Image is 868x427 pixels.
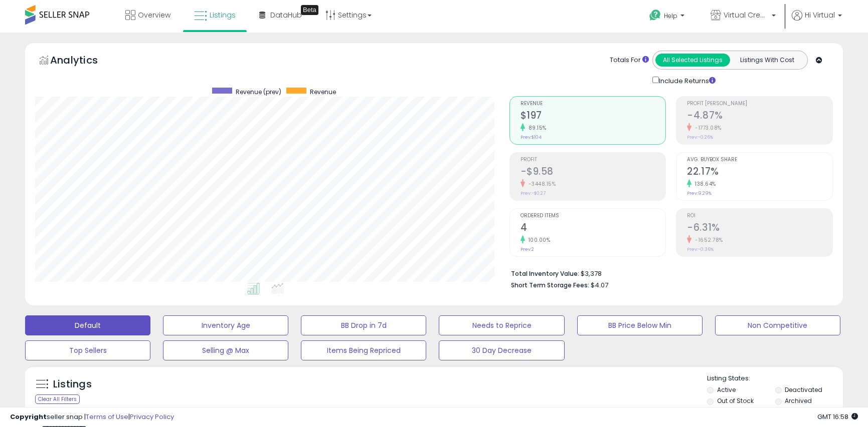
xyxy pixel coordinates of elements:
[270,10,302,20] span: DataHub
[707,374,843,383] p: Listing States:
[717,396,754,405] label: Out of Stock
[310,88,336,96] span: Revenue
[525,180,556,188] small: -3448.15%
[10,412,174,422] div: seller snap | |
[655,54,730,67] button: All Selected Listings
[610,56,649,65] div: Totals For
[817,412,858,421] span: 2025-10-8 16:58 GMT
[130,412,174,421] a: Privacy Policy
[138,10,170,20] span: Overview
[687,190,712,196] small: Prev: 9.29%
[785,385,822,394] label: Deactivated
[439,340,564,360] button: 30 Day Decrease
[25,340,150,360] button: Top Sellers
[301,5,318,15] div: Tooltip anchor
[785,396,812,405] label: Archived
[163,315,288,335] button: Inventory Age
[301,340,426,360] button: Items Being Repriced
[520,222,666,235] h2: 4
[591,280,608,290] span: $4.07
[664,12,677,20] span: Help
[645,75,728,86] div: Include Returns
[520,134,542,140] small: Prev: $104
[163,340,288,360] button: Selling @ Max
[520,246,534,252] small: Prev: 2
[691,180,716,188] small: 138.64%
[86,412,128,421] a: Terms of Use
[520,157,666,163] span: Profit
[25,315,150,335] button: Default
[687,134,713,140] small: Prev: -0.26%
[53,377,92,391] h5: Listings
[687,110,832,123] h2: -4.87%
[649,9,661,22] i: Get Help
[792,10,842,33] a: Hi Virtual
[805,10,835,20] span: Hi Virtual
[687,213,832,219] span: ROI
[687,166,832,179] h2: 22.17%
[511,269,579,278] b: Total Inventory Value:
[691,124,722,132] small: -1773.08%
[730,54,804,67] button: Listings With Cost
[717,385,736,394] label: Active
[10,412,47,421] strong: Copyright
[687,222,832,235] h2: -6.31%
[724,10,769,20] span: Virtual Creative USA
[641,2,695,33] a: Help
[525,236,551,244] small: 100.00%
[687,246,714,252] small: Prev: -0.36%
[525,124,547,132] small: 89.15%
[520,213,666,219] span: Ordered Items
[715,315,840,335] button: Non Competitive
[577,315,703,335] button: BB Price Below Min
[687,157,832,163] span: Avg. Buybox Share
[520,101,666,107] span: Revenue
[236,88,281,96] span: Revenue (prev)
[520,190,546,196] small: Prev: -$0.27
[439,315,564,335] button: Needs to Reprice
[687,101,832,107] span: Profit [PERSON_NAME]
[511,281,589,289] b: Short Term Storage Fees:
[35,394,80,404] div: Clear All Filters
[520,110,666,123] h2: $197
[210,10,236,20] span: Listings
[511,267,825,279] li: $3,378
[520,166,666,179] h2: -$9.58
[691,236,723,244] small: -1652.78%
[50,53,117,70] h5: Analytics
[301,315,426,335] button: BB Drop in 7d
